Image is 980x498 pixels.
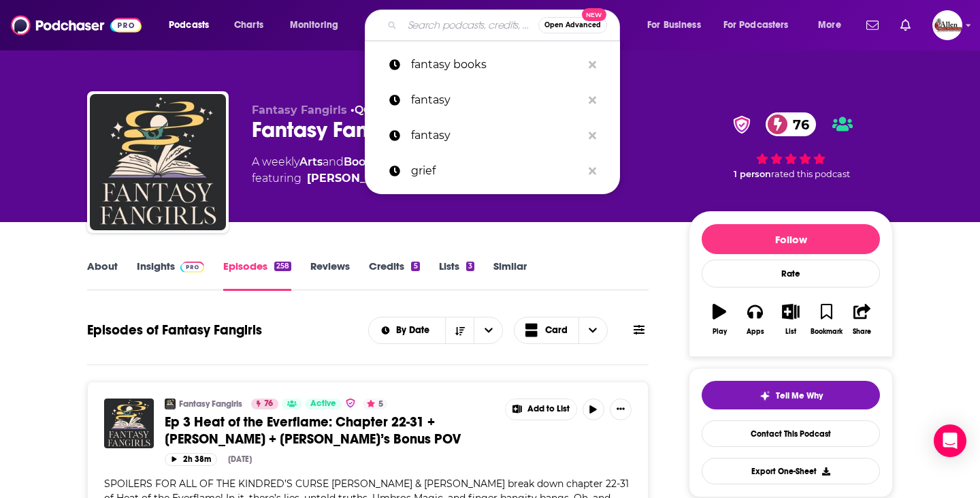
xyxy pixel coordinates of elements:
[932,10,962,40] span: Logged in as AllenMedia
[165,414,495,448] a: Ep 3 Heat of the Everflame: Chapter 22-31 + [PERSON_NAME] + [PERSON_NAME]’s Bonus POV
[369,260,419,291] a: Credits5
[252,104,347,116] span: Fantasy Fangirls
[87,260,118,291] a: About
[493,260,527,291] a: Similar
[538,17,607,33] button: Open AdvancedNew
[411,118,582,153] p: fantasy
[165,399,176,409] img: Fantasy Fangirls
[932,10,962,40] button: Show profile menu
[811,328,843,336] div: Bookmark
[307,170,404,187] a: Nicole
[785,328,796,336] div: List
[474,317,502,343] button: open menu
[773,295,808,344] button: List
[180,262,204,273] img: Podchaser Pro
[808,295,844,344] button: Bookmark
[514,317,608,344] button: Choose View
[702,295,737,344] button: Play
[310,260,350,291] a: Reviews
[723,16,789,35] span: For Podcasters
[310,397,336,411] span: Active
[323,155,344,168] span: and
[365,153,620,189] a: grief
[368,317,504,344] h2: Choose List sort
[165,453,217,466] button: 2h 38m
[932,10,962,40] img: User Profile
[638,14,718,36] button: open menu
[895,14,916,37] a: Show notifications dropdown
[934,424,966,457] div: Open Intercom Messenger
[411,82,582,118] p: fantasy
[363,399,387,409] button: 5
[345,397,356,409] img: verified Badge
[853,328,871,336] div: Share
[713,328,727,336] div: Play
[776,390,823,401] span: Tell Me Why
[582,8,606,21] span: New
[305,399,342,409] a: Active
[234,16,263,35] span: Charts
[225,14,272,36] a: Charts
[90,94,226,230] img: Fantasy Fangirls
[223,260,291,291] a: Episodes258
[402,14,538,36] input: Search podcasts, credits, & more...
[228,454,252,464] div: [DATE]
[766,112,816,136] a: 76
[378,10,633,41] div: Search podcasts, credits, & more...
[411,47,582,82] p: fantasy books
[702,458,880,484] button: Export One-Sheet
[702,224,880,254] button: Follow
[747,328,764,336] div: Apps
[729,116,755,134] img: verified Badge
[466,262,474,271] div: 3
[165,414,461,448] span: Ep 3 Heat of the Everflame: Chapter 22-31 + [PERSON_NAME] + [PERSON_NAME]’s Bonus POV
[544,22,601,29] span: Open Advanced
[702,420,880,447] a: Contact This Podcast
[290,16,338,35] span: Monitoring
[610,399,632,420] button: Show More Button
[344,155,378,168] a: Books
[808,14,858,36] button: open menu
[264,397,273,411] span: 76
[159,14,227,36] button: open menu
[355,104,397,116] a: QCODE
[715,14,808,36] button: open menu
[251,399,278,409] a: 76
[179,399,242,409] a: Fantasy Fangirls
[299,155,323,168] a: Arts
[506,399,576,420] button: Show More Button
[365,82,620,118] a: fantasy
[274,262,291,271] div: 258
[702,381,880,409] button: tell me why sparkleTell Me Why
[411,153,582,189] p: grief
[779,112,816,136] span: 76
[252,154,460,187] div: A weekly podcast
[350,104,397,116] span: •
[647,16,701,35] span: For Business
[527,404,570,414] span: Add to List
[137,260,204,291] a: InsightsPodchaser Pro
[411,262,419,271] div: 5
[818,16,841,35] span: More
[445,317,474,343] button: Sort Direction
[545,326,568,335] span: Card
[861,14,884,37] a: Show notifications dropdown
[169,16,209,35] span: Podcasts
[759,390,770,401] img: tell me why sparkle
[737,295,772,344] button: Apps
[11,12,142,38] img: Podchaser - Follow, Share and Rate Podcasts
[369,326,446,335] button: open menu
[734,169,771,179] span: 1 person
[252,170,460,187] span: featuring
[280,14,356,36] button: open menu
[689,104,893,188] div: verified Badge76 1 personrated this podcast
[365,118,620,153] a: fantasy
[104,399,154,448] img: Ep 3 Heat of the Everflame: Chapter 22-31 + Luther’s + Taran’s Bonus POV
[702,260,880,287] div: Rate
[845,295,880,344] button: Share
